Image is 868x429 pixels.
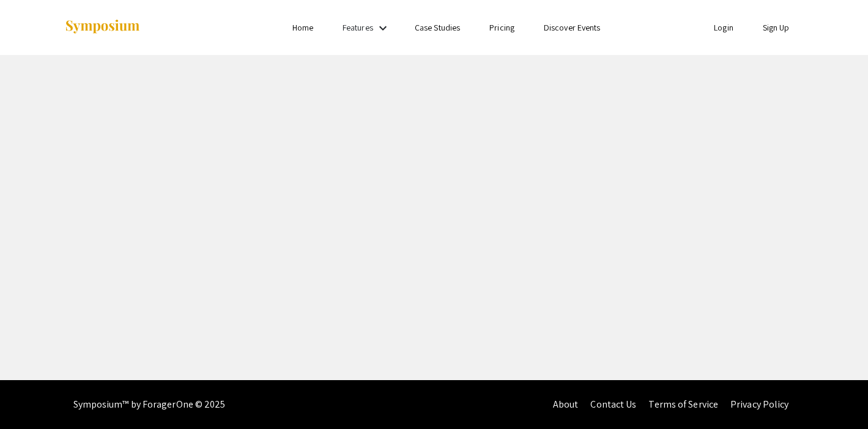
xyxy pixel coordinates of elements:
a: About [553,398,579,411]
a: Terms of Service [648,398,718,411]
a: Login [714,22,733,33]
a: Pricing [489,22,514,33]
a: Discover Events [544,22,601,33]
a: Sign Up [763,22,790,33]
a: Privacy Policy [730,398,788,411]
a: Case Studies [415,22,460,33]
img: Symposium by ForagerOne [64,19,141,35]
a: Features [343,22,373,33]
div: Symposium™ by ForagerOne © 2025 [73,380,226,429]
a: Home [292,22,313,33]
mat-icon: Expand Features list [376,21,390,35]
a: Contact Us [590,398,636,411]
